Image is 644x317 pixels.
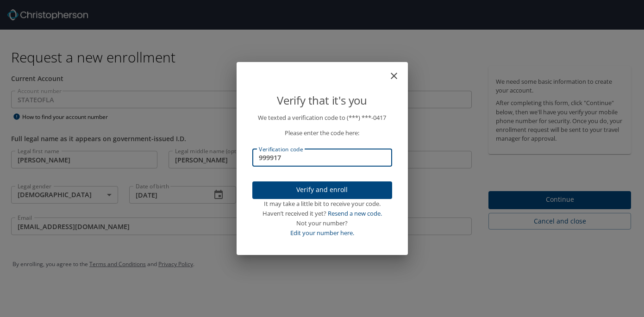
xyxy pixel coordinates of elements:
button: close [393,66,404,77]
a: Edit your number here. [290,229,354,237]
p: We texted a verification code to (***) ***- 0417 [252,113,392,123]
a: Resend a new code. [328,209,382,218]
span: Verify and enroll [260,184,385,196]
button: Verify and enroll [252,181,392,199]
div: It may take a little bit to receive your code. [252,199,392,209]
p: Please enter the code here: [252,128,392,138]
p: Verify that it's you [252,92,392,109]
div: Not your number? [252,218,392,228]
div: Haven’t received it yet? [252,209,392,218]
